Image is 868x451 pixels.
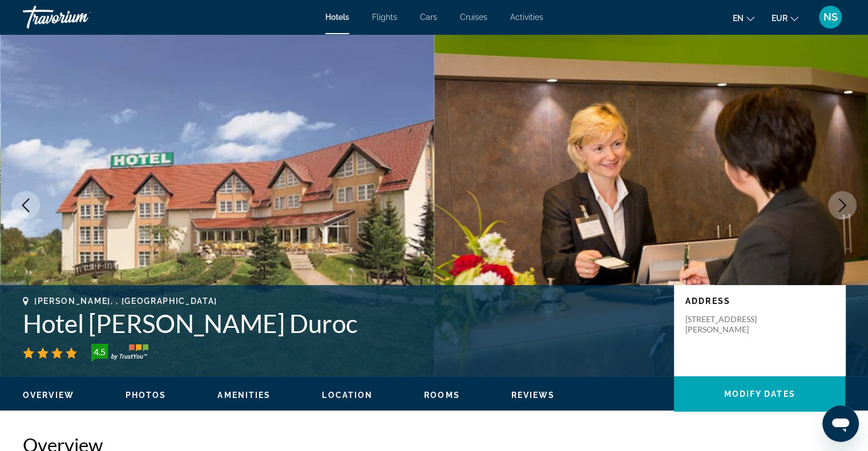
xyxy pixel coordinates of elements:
[11,191,40,220] button: Previous image
[23,308,663,338] h1: Hotel [PERSON_NAME] Duroc
[322,391,373,400] span: Location
[88,345,111,359] div: 4.5
[674,376,845,412] button: Modify Dates
[91,344,148,362] img: TrustYou guest rating badge
[322,390,373,400] button: Location
[217,390,271,400] button: Amenities
[325,13,349,22] a: Hotels
[460,13,487,22] a: Cruises
[420,13,437,22] a: Cars
[685,314,777,335] p: [STREET_ADDRESS][PERSON_NAME]
[822,405,859,442] iframe: Кнопка запуска окна обмена сообщениями
[126,390,167,400] button: Photos
[733,14,744,23] span: en
[23,2,137,32] a: Travorium
[23,390,74,400] button: Overview
[772,14,788,23] span: EUR
[733,10,754,26] button: Change language
[823,11,838,23] span: NS
[23,391,74,400] span: Overview
[828,191,857,220] button: Next image
[511,391,555,400] span: Reviews
[724,389,795,399] span: Modify Dates
[372,13,397,22] a: Flights
[126,391,167,400] span: Photos
[685,296,834,306] p: Address
[815,5,845,29] button: User Menu
[772,10,798,26] button: Change currency
[511,390,555,400] button: Reviews
[217,391,271,400] span: Amenities
[34,296,217,306] span: [PERSON_NAME], , [GEOGRAPHIC_DATA]
[424,391,460,400] span: Rooms
[510,13,543,22] a: Activities
[424,390,460,400] button: Rooms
